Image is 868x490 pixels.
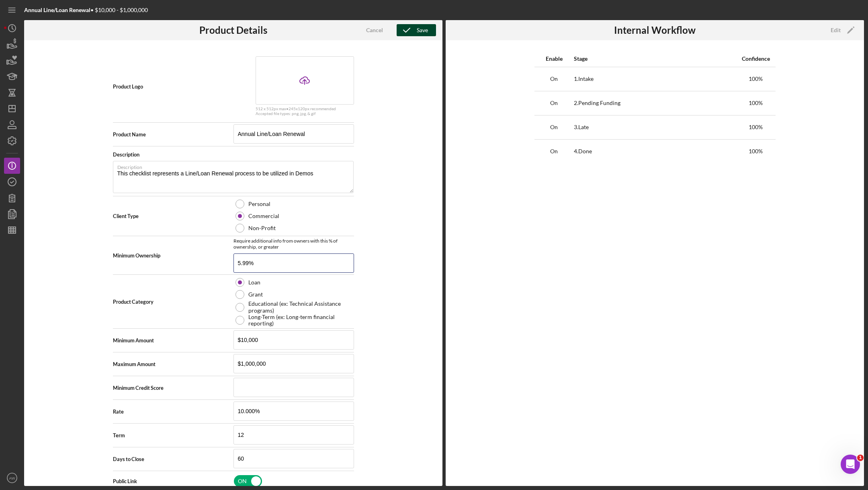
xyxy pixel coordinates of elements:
[113,478,233,484] span: Public Link
[113,408,233,415] span: Rate
[117,161,354,170] label: Description
[113,151,139,158] span: Description
[574,67,736,91] td: 1 . Intake
[397,24,436,36] button: Save
[248,291,263,298] label: Grant
[574,51,736,67] th: Stage
[248,301,352,313] label: Educational (ex: Technical Assistance programs)
[248,314,352,327] label: Long-Term (ex: Long-term financial reporting)
[248,213,279,219] label: Commercial
[113,456,233,462] span: Days to Close
[113,161,354,193] textarea: This checklist represents a Line/Loan Renewal process to be utilized in Demos
[736,51,776,67] th: Confidence
[113,131,233,138] span: Product Name
[199,25,267,36] h3: Product Details
[574,139,736,163] td: 4 . Done
[24,7,148,13] div: • $10,000 - $1,000,000
[113,385,233,391] span: Minimum Credit Score
[248,201,270,207] label: Personal
[233,238,354,250] div: Require additional info from owners with this % of ownership, or greater
[534,67,574,91] td: On
[417,24,428,36] div: Save
[574,115,736,139] td: 3 . Late
[113,213,233,219] span: Client Type
[736,91,776,115] td: 100 %
[113,299,233,305] span: Product Category
[248,279,260,286] label: Loan
[256,111,354,116] div: Accepted file types: png, jpg, & gif
[534,51,574,67] th: Enable
[857,455,864,461] span: 1
[113,337,233,344] span: Minimum Amount
[248,225,276,231] label: Non-Profit
[736,67,776,91] td: 100 %
[534,115,574,139] td: On
[113,252,233,259] span: Minimum Ownership
[113,432,233,439] span: Term
[534,91,574,115] td: On
[736,139,776,163] td: 100 %
[366,24,383,36] div: Cancel
[24,6,90,13] b: Annual Line/Loan Renewal
[831,24,841,36] div: Edit
[574,91,736,115] td: 2 . Pending Funding
[9,476,15,480] text: AW
[736,115,776,139] td: 100 %
[534,139,574,163] td: On
[826,24,858,36] button: Edit
[4,470,20,486] button: AW
[841,455,860,474] iframe: Intercom live chat
[113,83,233,90] span: Product Logo
[113,361,233,367] span: Maximum Amount
[614,25,696,36] h3: Internal Workflow
[354,24,395,36] button: Cancel
[256,107,354,111] div: 512 x 512px max • 245 x 120 px recommended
